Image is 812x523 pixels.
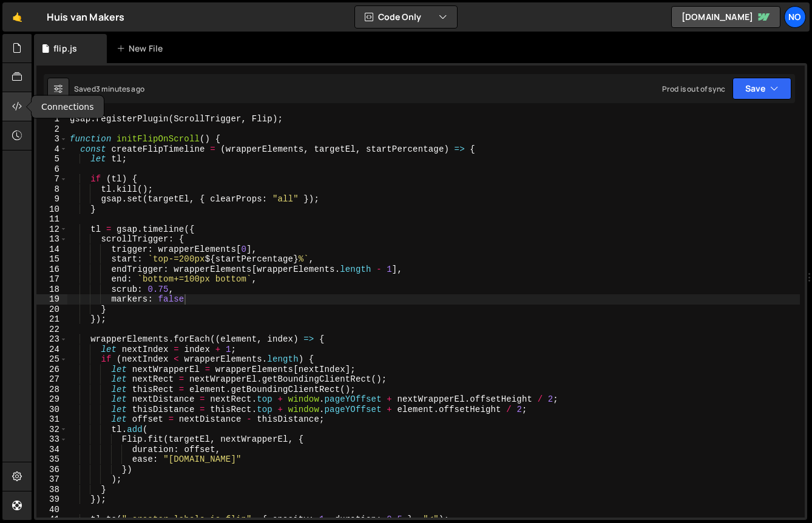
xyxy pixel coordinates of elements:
[36,385,67,395] div: 28
[36,485,67,495] div: 38
[36,184,67,195] div: 8
[32,96,104,118] div: Connections
[47,10,124,24] div: Huis van Makers
[36,305,67,315] div: 20
[36,314,67,325] div: 21
[53,42,77,55] div: flip.js
[36,274,67,285] div: 17
[36,144,67,155] div: 4
[36,465,67,475] div: 36
[732,78,791,100] button: Save
[36,505,67,515] div: 40
[36,204,67,215] div: 10
[36,445,67,455] div: 34
[36,394,67,405] div: 29
[36,425,67,435] div: 32
[36,405,67,415] div: 30
[355,6,457,28] button: Code Only
[36,164,67,175] div: 6
[36,134,67,144] div: 3
[36,234,67,245] div: 13
[36,194,67,204] div: 9
[2,2,32,32] a: 🤙
[36,434,67,445] div: 33
[36,114,67,124] div: 1
[36,154,67,164] div: 5
[36,454,67,465] div: 35
[36,265,67,275] div: 16
[36,224,67,235] div: 12
[36,124,67,135] div: 2
[36,414,67,425] div: 31
[36,334,67,345] div: 23
[671,6,780,28] a: [DOMAIN_NAME]
[36,494,67,505] div: 39
[36,214,67,224] div: 11
[36,365,67,375] div: 26
[36,254,67,265] div: 15
[784,6,806,28] a: No
[36,245,67,255] div: 14
[36,345,67,355] div: 24
[96,84,144,94] div: 3 minutes ago
[117,42,167,55] div: New File
[36,294,67,305] div: 19
[662,84,725,94] div: Prod is out of sync
[36,285,67,295] div: 18
[74,84,144,94] div: Saved
[36,474,67,485] div: 37
[36,354,67,365] div: 25
[36,325,67,335] div: 22
[36,174,67,184] div: 7
[36,374,67,385] div: 27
